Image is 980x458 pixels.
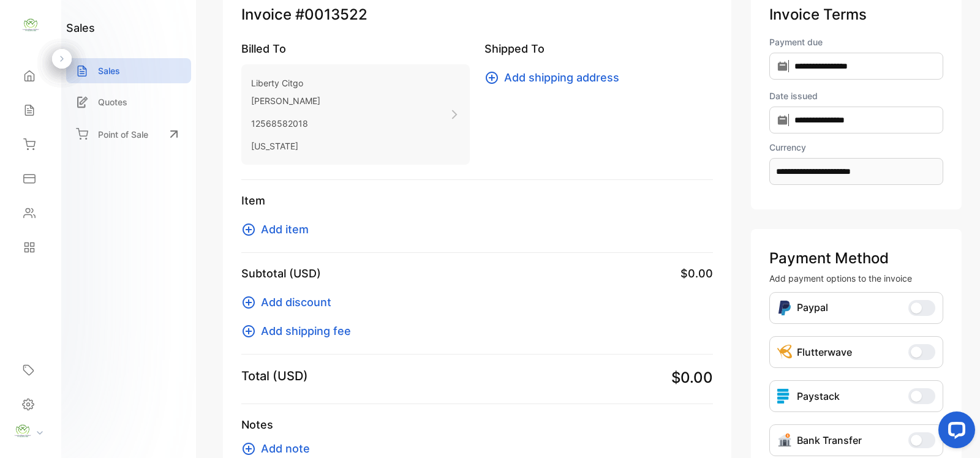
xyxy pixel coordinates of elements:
[261,221,309,238] span: Add item
[777,433,792,448] img: Icon
[261,294,331,310] span: Add discount
[98,128,148,141] p: Point of Sale
[680,265,713,282] span: $0.00
[66,121,191,148] a: Point of Sale
[241,416,713,433] p: Notes
[241,4,713,26] p: Invoice
[777,345,792,359] img: Icon
[241,323,358,339] button: Add shipping fee
[241,265,321,282] p: Subtotal (USD)
[241,192,713,209] p: Item
[241,367,308,385] p: Total (USD)
[98,96,127,108] p: Quotes
[769,36,943,48] label: Payment due
[241,40,470,57] p: Billed To
[777,389,792,404] img: icon
[66,20,95,36] h1: sales
[777,300,792,316] img: Icon
[21,16,40,34] img: logo
[241,294,339,310] button: Add discount
[797,433,862,448] p: Bank Transfer
[769,141,943,154] label: Currency
[251,74,320,92] p: Liberty Citgo
[251,137,320,155] p: [US_STATE]
[295,4,367,26] span: #0013522
[484,40,713,57] p: Shipped To
[13,422,32,440] img: profile
[797,345,852,359] p: Flutterwave
[769,247,943,269] p: Payment Method
[251,92,320,110] p: [PERSON_NAME]
[251,114,320,132] p: 12568582018
[241,440,317,457] button: Add note
[671,367,713,389] span: $0.00
[66,58,191,83] a: Sales
[769,89,943,102] label: Date issued
[929,407,980,458] iframe: LiveChat chat widget
[66,89,191,114] a: Quotes
[241,221,316,238] button: Add item
[504,69,619,86] span: Add shipping address
[769,272,943,285] p: Add payment options to the invoice
[769,4,943,26] p: Invoice Terms
[98,64,120,77] p: Sales
[484,69,627,86] button: Add shipping address
[797,300,828,316] p: Paypal
[797,389,840,404] p: Paystack
[261,323,351,339] span: Add shipping fee
[261,440,310,457] span: Add note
